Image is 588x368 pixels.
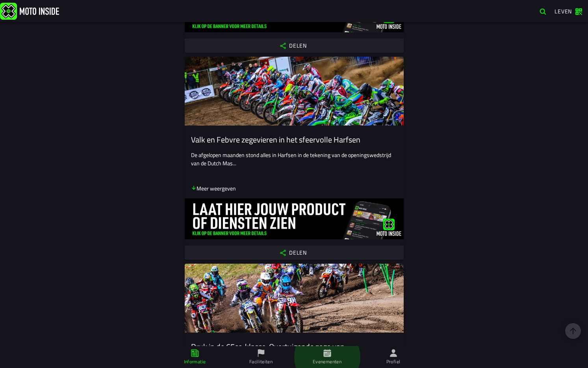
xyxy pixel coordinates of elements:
[386,358,401,365] font: Profiel
[249,358,273,365] font: Faciliteiten
[185,198,404,239] img: ovdhpoPiYVyyWxH96Op6EavZdUOyIWdtEOENrLni.jpg
[289,248,306,257] font: Delen
[185,57,404,126] img: Kaartafbeelding
[289,41,306,50] font: Delen
[555,7,572,15] font: Leven
[184,358,206,365] font: Informatie
[185,264,404,333] img: Kaartafbeelding
[197,184,236,192] font: Meer weergeven
[551,4,586,18] a: Leven
[313,358,341,365] font: Evenementen
[191,133,360,146] font: Valk en Febvre zegevieren in het sfeervolle Harfsen
[191,340,345,362] font: Druk in de 65cc-klasse. Overtuigende zege van [PERSON_NAME]
[191,151,392,167] font: De afgelopen maanden stond alles in Harfsen in de tekening van de openingswedstrijd van de Dutch ...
